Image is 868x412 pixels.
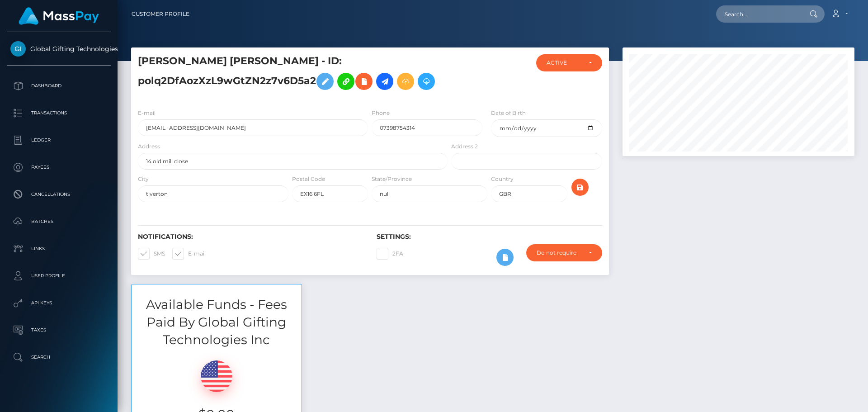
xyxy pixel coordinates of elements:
[132,5,189,24] a: Customer Profile
[138,175,149,183] label: City
[7,237,111,260] a: Links
[7,292,111,314] a: API Keys
[716,5,801,23] input: Search...
[372,109,390,117] label: Phone
[138,54,443,95] h5: [PERSON_NAME] [PERSON_NAME] - ID: polq2DfAozXzL9wGtZN2z7v6D5a2
[7,102,111,124] a: Transactions
[491,175,514,183] label: Country
[10,242,107,256] p: Links
[547,59,581,66] div: ACTIVE
[10,296,107,310] p: API Keys
[7,210,111,233] a: Batches
[7,75,111,97] a: Dashboard
[7,45,111,53] span: Global Gifting Technologies Inc
[377,248,403,260] label: 2FA
[7,265,111,287] a: User Profile
[7,346,111,369] a: Search
[537,249,581,256] div: Do not require
[10,161,107,174] p: Payees
[7,319,111,341] a: Taxes
[491,109,526,117] label: Date of Birth
[138,248,165,260] label: SMS
[138,142,160,151] label: Address
[138,109,156,117] label: E-mail
[132,296,302,349] h3: Available Funds - Fees Paid By Global Gifting Technologies Inc
[172,248,206,260] label: E-mail
[10,106,107,120] p: Transactions
[451,142,478,151] label: Address 2
[526,244,602,261] button: Do not require
[292,175,325,183] label: Postal Code
[201,360,232,392] img: USD.png
[10,188,107,201] p: Cancellations
[376,73,393,90] a: Initiate Payout
[10,133,107,147] p: Ledger
[10,269,107,283] p: User Profile
[7,129,111,152] a: Ledger
[10,323,107,337] p: Taxes
[19,7,99,25] img: MassPay Logo
[7,183,111,206] a: Cancellations
[372,175,412,183] label: State/Province
[7,156,111,179] a: Payees
[377,233,602,241] h6: Settings:
[138,233,363,241] h6: Notifications:
[10,41,26,57] img: Global Gifting Technologies Inc
[10,79,107,93] p: Dashboard
[10,215,107,228] p: Batches
[10,350,107,364] p: Search
[536,54,602,71] button: ACTIVE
